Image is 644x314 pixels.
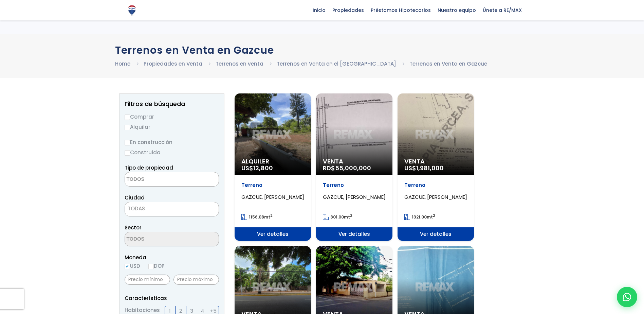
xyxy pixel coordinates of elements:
[125,123,219,131] label: Alquilar
[125,262,140,270] label: USD
[316,227,392,241] span: Ver detalles
[125,125,130,130] input: Alquilar
[125,232,191,247] textarea: Search
[350,213,352,218] sup: 2
[249,214,264,220] span: 1156.08
[404,182,467,189] p: Terreno
[479,5,525,15] span: Únete a RE/MAX
[125,115,130,120] input: Comprar
[235,93,311,241] a: Alquiler US$12,800 Terreno GAZCUE, [PERSON_NAME] 1156.08mt2 Ver detalles
[323,164,371,172] span: RD$
[309,5,329,15] span: Inicio
[125,253,219,262] span: Moneda
[323,158,386,165] span: Venta
[125,150,130,156] input: Construida
[125,204,219,213] span: TODAS
[404,214,435,220] span: mt
[173,275,219,285] input: Precio máximo
[404,193,467,200] span: GAZCUE, [PERSON_NAME]
[323,182,386,189] p: Terreno
[125,148,219,157] label: Construida
[335,164,371,172] span: 55,000,000
[125,264,130,269] input: USD
[115,44,529,56] h1: Terrenos en Venta en Gazcue
[126,4,138,16] img: Logo de REMAX
[148,264,154,269] input: DOP
[409,59,487,68] li: Terrenos en Venta en Gazcue
[148,262,165,270] label: DOP
[115,60,130,67] a: Home
[241,158,304,165] span: Alquiler
[316,93,392,241] a: Venta RD$55,000,000 Terreno GAZCUE, [PERSON_NAME] 801.00mt2 Ver detalles
[128,205,145,212] span: TODAS
[125,275,170,285] input: Precio mínimo
[125,202,219,216] span: TODAS
[323,193,386,200] span: GAZCUE, [PERSON_NAME]
[412,214,427,220] span: 1321.00
[125,224,142,231] span: Sector
[367,5,434,15] span: Préstamos Hipotecarios
[125,112,219,121] label: Comprar
[253,164,273,172] span: 12,800
[241,164,273,172] span: US$
[125,194,145,201] span: Ciudad
[330,214,344,220] span: 801.00
[398,93,474,241] a: Venta US$1,981,000 Terreno GAZCUE, [PERSON_NAME] 1321.00mt2 Ver detalles
[404,164,444,172] span: US$
[433,213,435,218] sup: 2
[125,164,173,171] span: Tipo de propiedad
[125,138,219,146] label: En construcción
[144,60,202,67] a: Propiedades en Venta
[235,227,311,241] span: Ver detalles
[125,101,219,107] h2: Filtros de búsqueda
[329,5,367,15] span: Propiedades
[216,60,263,67] a: Terrenos en venta
[125,140,130,145] input: En construcción
[270,213,273,218] sup: 2
[241,214,273,220] span: mt
[434,5,479,15] span: Nuestro equipo
[125,294,219,302] p: Características
[323,214,352,220] span: mt
[277,60,396,67] a: Terrenos en Venta en el [GEOGRAPHIC_DATA]
[404,158,467,165] span: Venta
[241,182,304,189] p: Terreno
[125,172,191,187] textarea: Search
[398,227,474,241] span: Ver detalles
[416,164,444,172] span: 1,981,000
[241,193,304,200] span: GAZCUE, [PERSON_NAME]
